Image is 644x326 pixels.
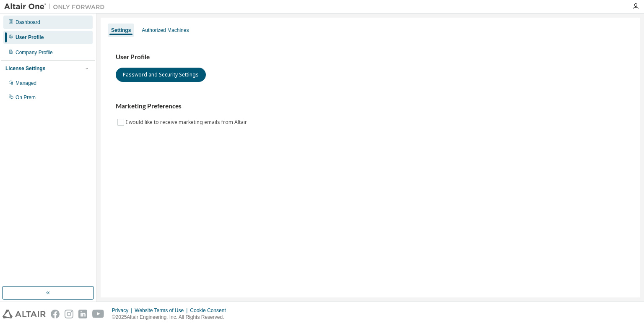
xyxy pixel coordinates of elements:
[16,80,36,87] div: Managed
[92,310,104,318] img: youtube.svg
[116,68,206,82] button: Password and Security Settings
[111,27,131,34] div: Settings
[4,3,109,11] img: Altair One
[3,310,46,318] img: altair_logo.svg
[135,307,190,314] div: Website Terms of Use
[65,310,73,318] img: instagram.svg
[78,310,87,318] img: linkedin.svg
[142,27,189,34] div: Authorized Machines
[126,117,249,127] label: I would like to receive marketing emails from Altair
[116,53,625,61] h3: User Profile
[112,307,135,314] div: Privacy
[116,102,625,110] h3: Marketing Preferences
[16,19,40,26] div: Dashboard
[5,65,45,72] div: License Settings
[16,49,53,56] div: Company Profile
[112,314,231,321] p: © 2025 Altair Engineering, Inc. All Rights Reserved.
[16,34,44,41] div: User Profile
[16,94,36,101] div: On Prem
[51,310,60,318] img: facebook.svg
[190,307,231,314] div: Cookie Consent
